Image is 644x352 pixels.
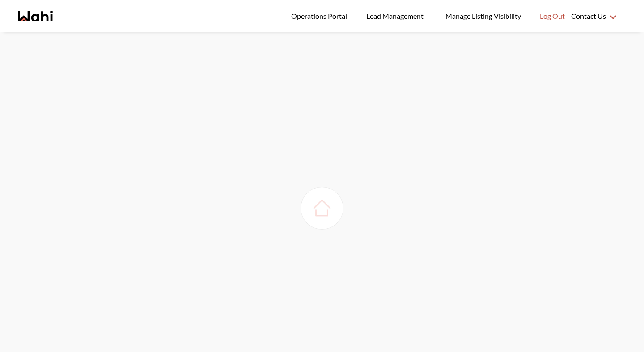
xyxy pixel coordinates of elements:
[309,196,335,221] img: loading house image
[291,10,350,22] span: Operations Portal
[18,11,53,21] a: Wahi homepage
[540,10,565,22] span: Log Out
[366,10,427,22] span: Lead Management
[443,10,524,22] span: Manage Listing Visibility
